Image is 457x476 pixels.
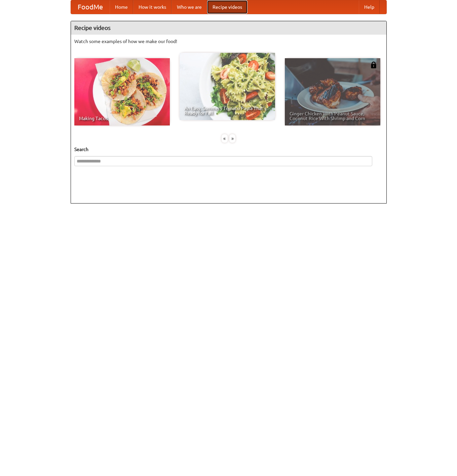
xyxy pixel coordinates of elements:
span: Making Tacos [79,116,165,121]
a: How it works [133,0,172,14]
a: Recipe videos [207,0,247,14]
div: » [229,134,235,143]
h4: Recipe videos [71,21,386,35]
a: Help [359,0,380,14]
a: An Easy, Summery Tomato Pasta That's Ready for Fall [180,53,275,120]
span: An Easy, Summery Tomato Pasta That's Ready for Fall [184,106,270,115]
p: Watch some examples of how we make our food! [74,38,383,45]
a: Home [110,0,133,14]
a: Who we are [172,0,207,14]
a: FoodMe [71,0,110,14]
img: 483408.png [370,62,377,68]
h5: Search [74,146,383,153]
div: « [222,134,228,143]
a: Making Tacos [74,58,170,125]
